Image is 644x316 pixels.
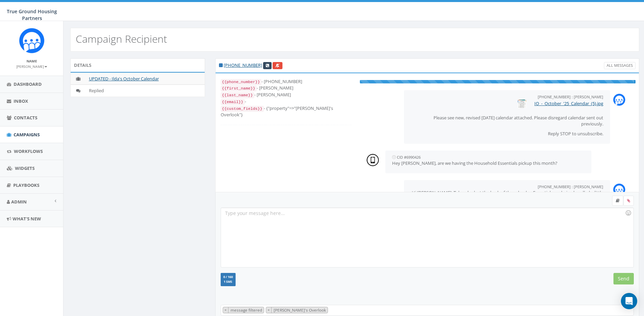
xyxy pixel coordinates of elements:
span: Dashboard [14,81,42,87]
span: Playbooks [13,182,39,188]
span: What's New [13,216,41,222]
span: 1 SMS [223,280,233,283]
a: [PHONE_NUMBER] [224,62,262,68]
div: - [PHONE_NUMBER] [221,78,352,85]
img: Rally_Corp_Logo_1.png [613,183,625,196]
small: [PHONE_NUMBER] : [PERSON_NAME] [538,94,603,99]
a: [PERSON_NAME] [16,63,47,69]
textarea: Search [330,307,333,313]
button: Remove item [223,307,228,313]
code: {{email}} [221,99,245,105]
h2: Campaign Recipient [76,33,167,44]
span: Campaigns [14,132,40,138]
p: Reply STOP to unsubscribe. [411,131,603,137]
small: Name [26,59,37,63]
code: {{last_name}} [221,92,254,98]
div: - [221,98,352,105]
code: {{custom_fields}} [221,106,264,112]
span: [PERSON_NAME]'s Overlook [273,307,328,313]
span: 0 / 160 [223,275,233,279]
div: Use the TAB key to insert emoji faster [624,209,632,217]
p: Please see new, revised [DATE] calendar attached. Please disregard calendar sent out previously. [411,115,603,127]
a: All Messages [604,62,636,69]
i: This phone number is subscribed and will receive texts. [219,63,223,67]
img: person-7663c4fa307d6c3c676fe4775fa3fa0625478a53031cd108274f5a685e757777.png [367,154,379,166]
span: Widgets [15,165,35,171]
div: - [PERSON_NAME] [221,85,352,92]
p: Hey [PERSON_NAME], are we having the Household Essentials pickup this month? [392,160,585,166]
span: Inbox [14,98,28,104]
li: message filtered [223,307,264,313]
img: Rally_Corp_Logo_1.png [613,94,625,106]
a: UPDATED - Ilda's October Calendar [89,76,159,82]
label: Insert Template Text [612,196,623,206]
div: Open Intercom Messenger [621,293,637,309]
code: {{phone_number}} [221,79,261,85]
p: Hi [PERSON_NAME]. Take a look at the back of the calendar. Essentials are being handled a little ... [411,190,603,202]
li: Ilda's Overlook [266,307,328,313]
span: Admin [11,199,27,205]
small: [PERSON_NAME] [16,64,47,69]
small: [PHONE_NUMBER] : [PERSON_NAME] [538,184,603,189]
code: {{first_name}} [221,85,257,92]
span: True Ground Housing Partners [7,8,57,21]
td: Replied [86,85,205,97]
button: Remove item [266,307,272,313]
small: CID #6990426 [397,155,421,160]
span: message filtered [230,307,264,313]
input: Send [613,273,634,284]
div: - {"property"=>"[PERSON_NAME]'s Overlook"} [221,105,352,118]
span: Attach your media [623,196,634,206]
span: Contacts [14,115,37,121]
div: Details [70,58,205,72]
a: IO_-_October_'25_Calendar_(5).jpg [534,100,603,106]
div: - [PERSON_NAME] [221,92,352,98]
img: Rally_Corp_Logo_1.png [19,28,44,53]
span: × [224,307,227,313]
span: Workflows [14,148,43,154]
span: × [268,307,270,313]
